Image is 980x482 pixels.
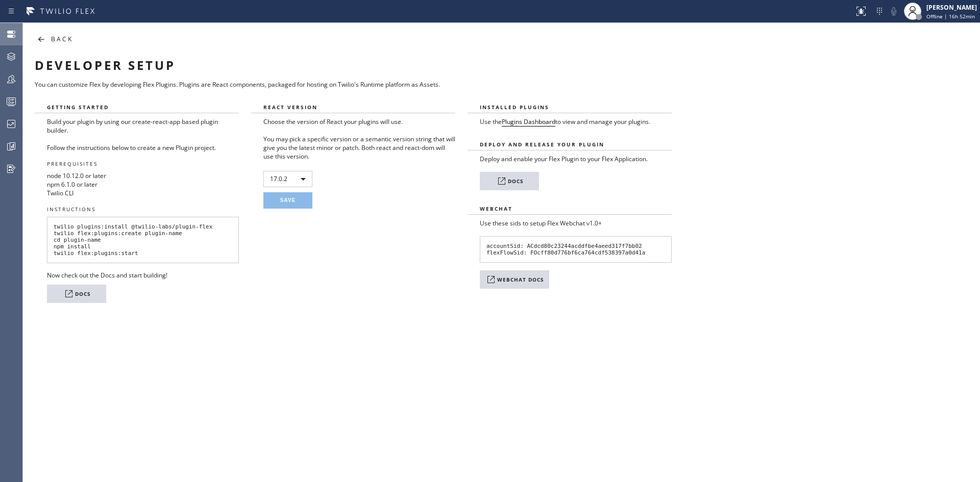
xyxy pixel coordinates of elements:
[468,117,672,130] div: Installed Plugins
[455,101,672,126] div: Installed Plugins
[35,101,239,113] div: Getting Started
[251,101,455,113] div: React Version
[47,171,239,197] p: node 10.12.0 or later npm 6.1.0 or later Twilio CLI
[468,155,672,194] div: Deploy and Release Your Plugin
[263,171,312,187] div: 17.0.2
[468,202,672,215] div: Webchat
[47,271,239,280] p: Now check out the Docs and start building!
[502,117,555,126] a: Plugins Dashboard
[239,101,455,303] div: React Version
[926,13,975,20] span: Offline | 16h 52min
[47,217,239,263] pre: twilio plugins:install @twilio-labs/plugin-flex twilio flex:plugins:create plugin-name cd plugin-...
[263,117,455,126] h3: Choose the version of React your plugins will use.
[887,4,901,18] button: Mute
[22,101,239,303] div: Getting Started
[468,101,672,113] div: Installed Plugins
[263,192,312,209] button: SAVE
[51,34,73,44] div: BACK
[926,3,977,12] div: [PERSON_NAME]
[35,81,884,89] div: You can customize Flex by developing Flex Plugins. Plugins are React components, packaged for hos...
[468,138,672,150] div: Deploy and Release Your Plugin
[455,202,672,289] div: Webchat
[455,138,672,190] div: Deploy and Release Your Plugin
[468,219,672,293] div: Webchat
[47,117,239,152] p: Build your plugin by using our create-react-app based plugin builder. Follow the instructions bel...
[35,58,884,73] div: Developer Setup
[47,206,239,213] div: INSTRUCTIONS
[47,285,106,303] a: DOCS
[47,160,239,167] div: PREREQUISITES
[480,270,549,289] a: WEBCHAT DOCS
[35,117,239,307] div: Getting Started
[251,117,455,307] div: React Version
[480,172,539,190] a: DOCS
[263,135,455,161] p: You may pick a specific version or a semantic version string that will give you the latest minor ...
[480,236,672,263] pre: accountSid: ACdcd80c23244acddfbe4aeed317f7bb02 flexFlowSid: FOcff80d776bf6ca764cdf538397a0d41a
